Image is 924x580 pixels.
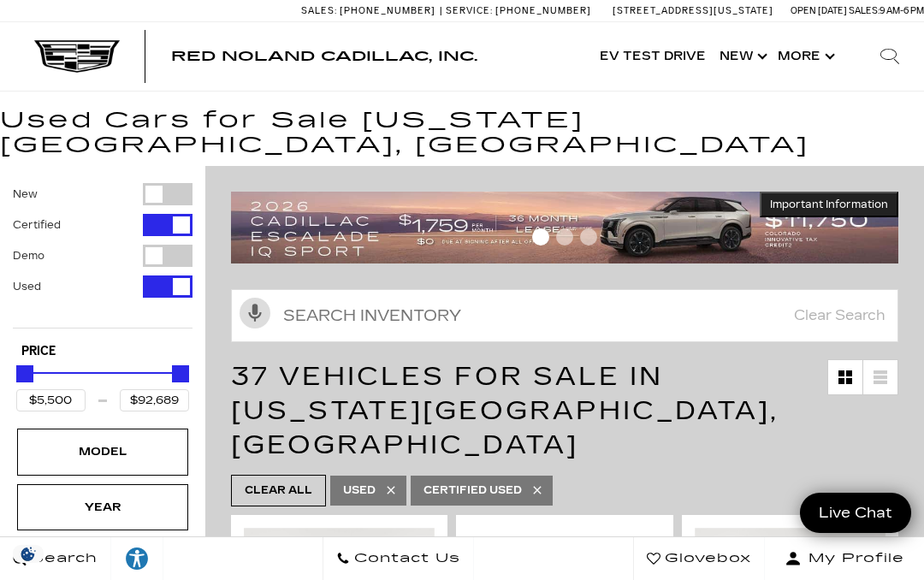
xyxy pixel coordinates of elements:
input: Maximum [120,389,189,411]
div: Explore your accessibility options [111,546,163,571]
div: Price [16,359,189,411]
div: Filter by Vehicle Type [13,183,192,328]
span: Important Information [770,198,888,211]
div: Minimum Price [16,365,33,382]
span: Glovebox [660,547,751,571]
span: [PHONE_NUMBER] [495,5,591,16]
span: Search [27,547,98,571]
span: Used [343,480,376,501]
img: Cadillac Dark Logo with Cadillac White Text [34,40,120,73]
span: [PHONE_NUMBER] [340,5,435,16]
span: 9 AM-6 PM [880,5,924,16]
a: Explore your accessibility options [111,537,163,580]
button: Open user profile menu [765,537,924,580]
label: New [13,186,38,203]
svg: Click to toggle on voice search [240,298,270,328]
button: More [771,22,838,91]
span: Open [DATE] [791,5,847,16]
a: New [713,22,771,91]
label: Used [13,278,41,295]
span: Certified Used [423,480,522,501]
span: Service: [446,5,493,16]
a: Live Chat [800,493,911,533]
span: Live Chat [810,503,901,523]
div: Maximum Price [172,365,189,382]
label: Certified [13,216,61,234]
span: Sales: [849,5,880,16]
a: [STREET_ADDRESS][US_STATE] [613,5,773,16]
input: Search Inventory [231,289,898,342]
input: Minimum [16,389,86,411]
div: ModelModel [17,429,188,475]
a: Red Noland Cadillac, Inc. [171,50,477,63]
div: Search [856,22,924,91]
span: Red Noland Cadillac, Inc. [171,48,477,64]
div: Year [60,498,145,517]
button: Important Information [760,192,898,217]
a: Sales: [PHONE_NUMBER] [301,6,440,15]
a: Grid View [828,360,862,394]
div: YearYear [17,484,188,530]
span: My Profile [802,547,904,571]
section: Click to Open Cookie Consent Modal [9,545,48,563]
span: Sales: [301,5,337,16]
span: Go to slide 1 [532,228,549,246]
a: Contact Us [323,537,474,580]
div: Model [60,442,145,461]
h5: Price [21,344,184,359]
a: Glovebox [633,537,765,580]
img: 2509-September-FOM-Escalade-IQ-Lease9 [231,192,898,263]
a: EV Test Drive [593,22,713,91]
label: Demo [13,247,44,264]
span: Contact Us [350,547,460,571]
img: Opt-Out Icon [9,545,48,563]
span: Clear All [245,480,312,501]
a: Service: [PHONE_NUMBER] [440,6,595,15]
span: Go to slide 3 [580,228,597,246]
span: Go to slide 2 [556,228,573,246]
span: 37 Vehicles for Sale in [US_STATE][GEOGRAPHIC_DATA], [GEOGRAPHIC_DATA] [231,361,779,460]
